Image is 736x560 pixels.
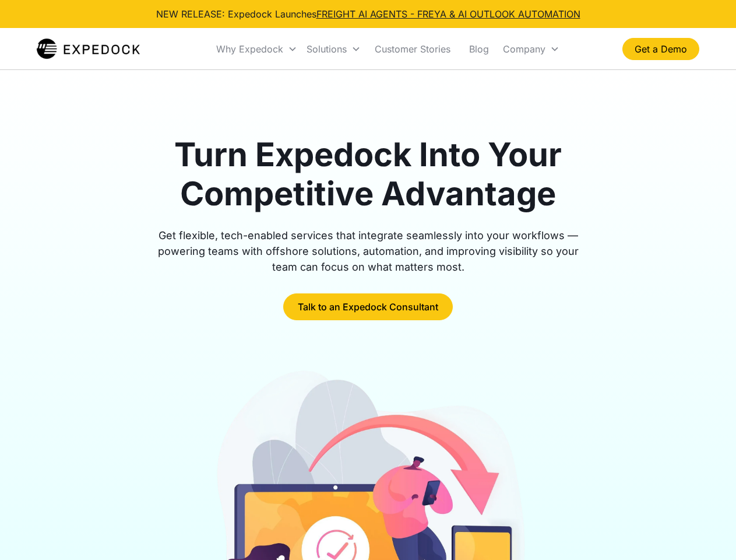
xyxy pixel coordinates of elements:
[37,37,140,61] a: home
[316,8,580,20] a: FREIGHT AI AGENTS - FREYA & AI OUTLOOK AUTOMATION
[212,29,302,69] div: Why Expedock
[503,43,545,55] div: Company
[498,29,564,69] div: Company
[307,43,347,55] div: Solutions
[365,29,460,69] a: Customer Stories
[145,228,592,275] div: Get flexible, tech-enabled services that integrate seamlessly into your workflows — powering team...
[460,29,498,69] a: Blog
[302,29,365,69] div: Solutions
[216,43,283,55] div: Why Expedock
[283,293,453,320] a: Talk to an Expedock Consultant
[622,38,699,60] a: Get a Demo
[678,504,736,560] iframe: Chat Widget
[156,7,580,21] div: NEW RELEASE: Expedock Launches
[37,37,140,61] img: Expedock Logo
[145,135,592,213] h1: Turn Expedock Into Your Competitive Advantage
